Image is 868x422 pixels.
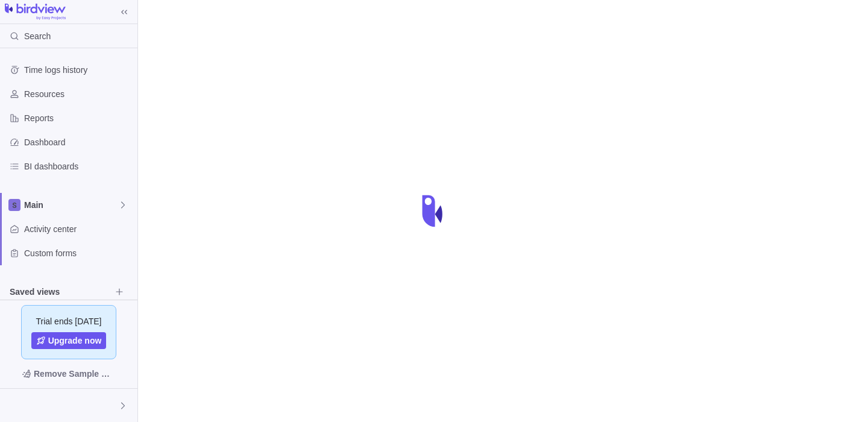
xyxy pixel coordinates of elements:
[24,247,133,259] span: Custom forms
[24,160,133,172] span: BI dashboards
[7,398,22,413] div: Deepak Gowda
[111,283,128,300] span: Browse views
[24,64,133,76] span: Time logs history
[31,332,107,349] a: Upgrade now
[24,199,118,211] span: Main
[48,335,102,347] span: Upgrade now
[410,187,458,235] div: loading
[24,136,133,148] span: Dashboard
[34,367,116,381] span: Remove Sample Data
[24,30,51,42] span: Search
[10,286,111,298] span: Saved views
[24,88,133,100] span: Resources
[24,112,133,124] span: Reports
[36,315,102,327] span: Trial ends [DATE]
[5,4,66,20] img: logo
[24,223,133,235] span: Activity center
[10,364,128,383] span: Remove Sample Data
